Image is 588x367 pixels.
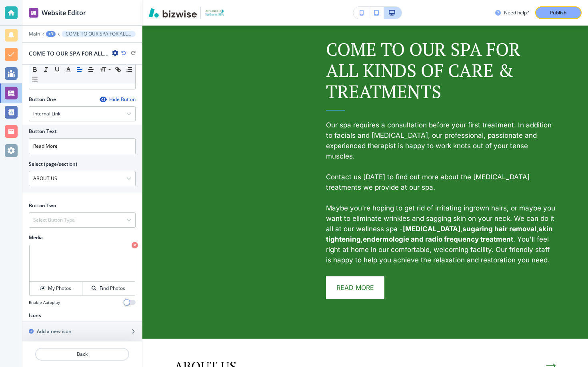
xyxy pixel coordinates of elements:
[29,172,126,185] input: Manual Input
[33,110,60,117] h4: Internal Link
[462,225,536,233] a: sugaring hair removal
[46,31,56,37] button: +3
[326,120,556,161] p: Our spa requires a consultation before your first treatment. In addition to facials and [MEDICAL_...
[29,8,38,18] img: editor icon
[326,276,384,299] button: Read More
[363,235,513,243] a: endermologie and radio frequency treatment
[204,8,226,17] img: Your Logo
[29,49,109,58] h2: COME TO OUR SPA FOR ALL KINDS OF CARE & TREATMENTS
[403,225,460,233] a: [MEDICAL_DATA]
[22,321,142,341] button: Add a new icon
[29,300,60,306] h4: Enable Autoplay
[149,8,197,18] img: Bizwise Logo
[33,216,75,224] h4: Select Button Type
[29,161,77,168] h2: Select (page/section)
[29,128,57,135] h2: Button Text
[29,96,56,103] h2: Button One
[36,351,128,358] p: Back
[504,9,529,16] h3: Need help?
[100,285,125,292] h4: Find Photos
[326,203,556,265] p: Maybe you're hoping to get rid of irritating ingrown hairs, or maybe you want to eliminate wrinkl...
[326,39,556,102] p: COME TO OUR SPA FOR ALL KINDS OF CARE & TREATMENTS
[535,6,582,19] button: Publish
[550,9,567,16] p: Publish
[35,348,129,361] button: Back
[29,31,40,37] button: Main
[326,225,554,243] a: skin tightening
[48,285,71,292] h4: My Photos
[30,282,82,296] button: My Photos
[82,282,135,296] button: Find Photos
[100,96,136,103] button: Hide Button
[42,8,86,18] h2: Website Editor
[326,172,556,192] p: Contact us [DATE] to find out more about the [MEDICAL_DATA] treatments we provide at our spa.
[29,234,136,241] h2: Media
[29,312,41,319] h2: Icons
[37,328,72,335] h2: Add a new icon
[336,283,374,292] span: Read More
[66,31,132,37] p: COME TO OUR SPA FOR ALL KINDS OF CARE & TREATMENTS
[29,202,56,209] h2: Button Two
[33,49,132,85] a: . You'll feel right at home in our comfortable, welcoming facility. Our friendly staff is happy t...
[29,244,136,296] div: My PhotosFind Photos
[62,31,136,37] button: COME TO OUR SPA FOR ALL KINDS OF CARE & TREATMENTS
